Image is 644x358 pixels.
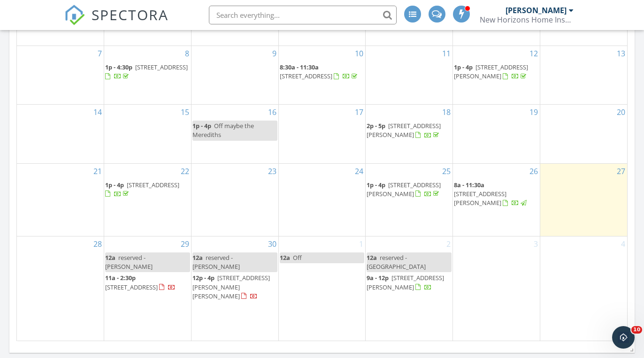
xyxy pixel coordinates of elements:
span: SPECTORA [92,5,169,24]
span: 1p - 4p [367,181,385,189]
span: [STREET_ADDRESS][PERSON_NAME] [367,181,441,198]
td: Go to September 18, 2025 [366,105,453,163]
a: Go to September 20, 2025 [615,105,627,120]
a: Go to September 28, 2025 [92,236,104,251]
td: Go to September 23, 2025 [191,163,278,236]
span: 12a [192,253,203,262]
td: Go to October 4, 2025 [540,236,627,341]
a: 12p - 4p [STREET_ADDRESS][PERSON_NAME][PERSON_NAME] [192,273,277,302]
a: Go to September 15, 2025 [179,105,191,120]
a: Go to September 8, 2025 [183,46,191,61]
a: 1p - 4p [STREET_ADDRESS][PERSON_NAME] [454,63,528,80]
a: 8:30a - 11:30a [STREET_ADDRESS] [280,62,365,82]
td: Go to September 11, 2025 [366,46,453,104]
td: Go to September 13, 2025 [540,46,627,104]
span: 12p - 4p [192,274,215,282]
td: Go to September 20, 2025 [540,105,627,163]
a: 1p - 4p [STREET_ADDRESS][PERSON_NAME] [367,181,441,198]
a: Go to September 13, 2025 [615,46,627,61]
a: Go to September 10, 2025 [353,46,365,61]
a: Go to September 24, 2025 [353,164,365,179]
td: Go to September 9, 2025 [191,46,278,104]
a: Go to September 16, 2025 [266,105,278,120]
span: [STREET_ADDRESS] [280,72,332,80]
span: 1p - 4:30p [105,63,132,71]
a: 12p - 4p [STREET_ADDRESS][PERSON_NAME][PERSON_NAME] [192,274,270,300]
a: Go to September 12, 2025 [528,46,540,61]
a: Go to September 27, 2025 [615,164,627,179]
a: Go to September 9, 2025 [270,46,278,61]
a: 8:30a - 11:30a [STREET_ADDRESS] [280,63,359,80]
a: 1p - 4p [STREET_ADDRESS][PERSON_NAME] [454,62,539,82]
td: Go to September 25, 2025 [366,163,453,236]
span: [STREET_ADDRESS][PERSON_NAME][PERSON_NAME] [192,274,270,300]
a: Go to September 25, 2025 [440,164,452,179]
a: 1p - 4:30p [STREET_ADDRESS] [105,62,190,82]
td: Go to September 10, 2025 [278,46,366,104]
span: Off maybe the Merediths [192,122,254,139]
span: 9a - 12p [367,274,389,282]
span: 1p - 4p [105,181,124,189]
span: [STREET_ADDRESS][PERSON_NAME] [454,190,506,207]
span: Off [293,253,302,262]
td: Go to September 29, 2025 [104,236,192,341]
td: Go to September 26, 2025 [453,163,540,236]
td: Go to September 7, 2025 [17,46,104,104]
a: Go to September 21, 2025 [92,164,104,179]
span: 10 [631,326,642,334]
a: 1p - 4p [STREET_ADDRESS] [105,180,190,200]
span: 12a [105,253,115,262]
span: 2p - 5p [367,122,385,130]
span: 11a - 2:30p [105,274,136,282]
span: [STREET_ADDRESS] [127,181,179,189]
a: Go to September 11, 2025 [440,46,452,61]
a: 1p - 4p [STREET_ADDRESS][PERSON_NAME] [367,180,452,200]
td: Go to September 21, 2025 [17,163,104,236]
td: Go to September 30, 2025 [191,236,278,341]
a: Go to September 23, 2025 [266,164,278,179]
span: 12a [280,253,290,262]
a: Go to September 7, 2025 [96,46,104,61]
td: Go to October 2, 2025 [366,236,453,341]
div: [PERSON_NAME] [506,6,567,15]
td: Go to October 1, 2025 [278,236,366,341]
a: 2p - 5p [STREET_ADDRESS][PERSON_NAME] [367,121,452,141]
td: Go to October 3, 2025 [453,236,540,341]
a: Go to September 22, 2025 [179,164,191,179]
a: 1p - 4:30p [STREET_ADDRESS] [105,63,188,80]
a: Go to September 17, 2025 [353,105,365,120]
span: [STREET_ADDRESS] [135,63,188,71]
a: 1p - 4p [STREET_ADDRESS] [105,181,179,198]
span: 8a - 11:30a [454,181,484,189]
span: [STREET_ADDRESS][PERSON_NAME] [367,274,444,291]
img: The Best Home Inspection Software - Spectora [64,5,85,25]
a: 2p - 5p [STREET_ADDRESS][PERSON_NAME] [367,122,441,139]
span: 12a [367,253,377,262]
td: Go to September 17, 2025 [278,105,366,163]
span: [STREET_ADDRESS][PERSON_NAME] [454,63,528,80]
span: 8:30a - 11:30a [280,63,319,71]
span: 1p - 4p [454,63,473,71]
td: Go to September 24, 2025 [278,163,366,236]
td: Go to September 15, 2025 [104,105,192,163]
td: Go to September 16, 2025 [191,105,278,163]
a: Go to October 3, 2025 [532,236,540,251]
a: SPECTORA [64,13,169,32]
a: Go to September 26, 2025 [528,164,540,179]
a: Go to October 1, 2025 [357,236,365,251]
div: New Horizons Home Inspections [480,15,574,24]
span: [STREET_ADDRESS] [105,283,158,291]
iframe: Intercom live chat [612,326,635,349]
span: 1p - 4p [192,122,211,130]
a: Go to October 2, 2025 [445,236,452,251]
td: Go to September 27, 2025 [540,163,627,236]
a: 9a - 12p [STREET_ADDRESS][PERSON_NAME] [367,274,444,291]
a: Go to September 18, 2025 [440,105,452,120]
a: 8a - 11:30a [STREET_ADDRESS][PERSON_NAME] [454,181,528,207]
a: 11a - 2:30p [STREET_ADDRESS] [105,274,176,291]
a: Go to September 19, 2025 [528,105,540,120]
td: Go to September 8, 2025 [104,46,192,104]
td: Go to September 14, 2025 [17,105,104,163]
span: [STREET_ADDRESS][PERSON_NAME] [367,122,441,139]
span: reserved - [PERSON_NAME] [192,253,240,271]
